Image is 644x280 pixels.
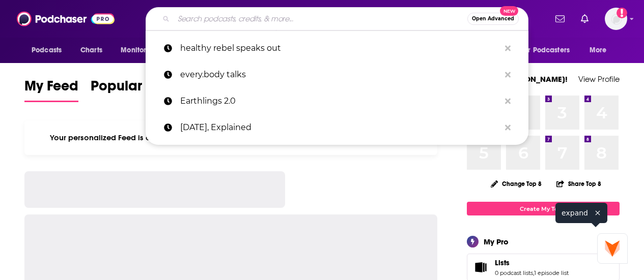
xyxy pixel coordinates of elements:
[578,74,620,84] a: View Profile
[551,10,569,27] a: Show notifications dropdown
[91,77,177,101] span: Popular Feed
[180,114,500,141] p: Today, Explained
[467,13,519,25] button: Open AdvancedNew
[17,9,115,28] img: Podchaser - Follow, Share and Rate Podcasts
[467,202,620,215] a: Create My Top 8
[24,77,78,101] span: My Feed
[470,260,491,274] a: Lists
[605,8,627,30] img: User Profile
[146,114,528,141] a: [DATE], Explained
[605,8,627,30] span: Logged in as Ashley_Beenen
[484,237,509,246] div: My Pro
[605,8,627,30] button: Show profile menu
[533,269,534,276] span: ,
[174,11,467,27] input: Search podcasts, credits, & more...
[32,43,62,57] span: Podcasts
[485,177,548,190] button: Change Top 8
[180,88,500,114] p: Earthlings 2.0
[114,41,170,60] button: open menu
[577,10,593,27] a: Show notifications dropdown
[24,77,78,102] a: My Feed
[121,43,157,57] span: Monitoring
[495,258,510,267] span: Lists
[582,41,620,60] button: open menu
[495,269,533,276] a: 0 podcast lists
[24,41,75,60] button: open menu
[472,16,514,21] span: Open Advanced
[534,269,569,276] a: 1 episode list
[617,8,627,18] svg: Add a profile image
[146,88,528,114] a: Earthlings 2.0
[91,77,177,102] a: Popular Feed
[500,6,518,16] span: New
[180,61,500,88] p: every.body talks
[521,43,570,57] span: For Podcasters
[80,43,102,57] span: Charts
[590,43,607,57] span: More
[556,174,602,194] button: Share Top 8
[146,35,528,61] a: healthy rebel speaks out
[146,61,528,88] a: every.body talks
[24,120,437,155] div: Your personalized Feed is curated based on the Podcasts, Creators, Users, and Lists that you Follow.
[514,41,584,60] button: open menu
[180,35,500,61] p: healthy rebel speaks out
[495,258,569,267] a: Lists
[146,7,528,30] div: Search podcasts, credits, & more...
[74,41,108,60] a: Charts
